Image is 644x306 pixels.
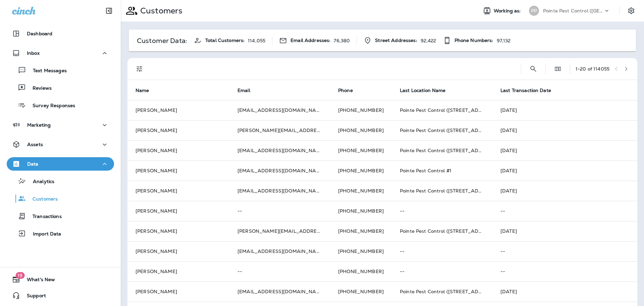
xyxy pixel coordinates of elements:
[334,38,350,43] p: 76,380
[7,98,114,112] button: Survey Responses
[127,201,229,221] td: [PERSON_NAME]
[492,281,637,302] td: [DATE]
[400,269,484,274] p: --
[400,168,451,174] span: Pointe Pest Control #1
[492,181,637,201] td: [DATE]
[127,261,229,281] td: [PERSON_NAME]
[127,140,229,161] td: [PERSON_NAME]
[229,140,330,161] td: [EMAIL_ADDRESS][DOMAIN_NAME]
[127,281,229,302] td: [PERSON_NAME]
[400,228,541,234] span: Pointe Pest Control ([STREET_ADDRESS][PERSON_NAME] )
[330,241,392,261] td: [PHONE_NUMBER]
[330,100,392,120] td: [PHONE_NUMBER]
[400,289,541,295] span: Pointe Pest Control ([STREET_ADDRESS][PERSON_NAME] )
[492,100,637,120] td: [DATE]
[133,62,146,76] button: Filters
[100,4,118,17] button: Collapse Sidebar
[26,85,52,92] p: Reviews
[27,50,40,56] p: Inbox
[26,103,75,109] p: Survey Responses
[330,221,392,241] td: [PHONE_NUMBER]
[20,293,46,301] span: Support
[338,88,353,93] span: Phone
[330,261,392,281] td: [PHONE_NUMBER]
[500,269,629,274] p: --
[136,88,149,93] span: Name
[138,6,182,16] p: Customers
[229,221,330,241] td: [PERSON_NAME][EMAIL_ADDRESS][DOMAIN_NAME]
[127,241,229,261] td: [PERSON_NAME]
[7,27,114,40] button: Dashboard
[290,38,330,43] span: Email Addresses:
[7,63,114,77] button: Text Messages
[127,181,229,201] td: [PERSON_NAME]
[400,249,484,254] p: --
[400,208,484,214] p: --
[492,140,637,161] td: [DATE]
[338,87,362,93] span: Phone
[7,273,114,286] button: 19What's New
[7,209,114,223] button: Transactions
[26,179,54,185] p: Analytics
[527,62,540,76] button: Search Customers
[229,161,330,181] td: [EMAIL_ADDRESS][DOMAIN_NAME]
[248,38,265,43] p: 114,055
[229,281,330,302] td: [EMAIL_ADDRESS][DOMAIN_NAME]
[400,127,541,133] span: Pointe Pest Control ([STREET_ADDRESS][PERSON_NAME] )
[229,241,330,261] td: [EMAIL_ADDRESS][DOMAIN_NAME]
[492,221,637,241] td: [DATE]
[27,122,51,128] p: Marketing
[7,289,114,302] button: Support
[551,62,565,76] button: Edit Fields
[229,181,330,201] td: [EMAIL_ADDRESS][DOMAIN_NAME]
[400,88,446,93] span: Last Location Name
[27,142,43,147] p: Assets
[237,208,322,214] p: --
[625,5,637,17] button: Settings
[7,157,114,171] button: Data
[7,174,114,188] button: Analytics
[330,120,392,140] td: [PHONE_NUMBER]
[421,38,436,43] p: 92,422
[400,107,541,113] span: Pointe Pest Control ([STREET_ADDRESS][PERSON_NAME] )
[330,140,392,161] td: [PHONE_NUMBER]
[136,87,158,93] span: Name
[497,38,511,43] p: 97,132
[500,249,629,254] p: --
[330,161,392,181] td: [PHONE_NUMBER]
[237,87,259,93] span: Email
[229,100,330,120] td: [EMAIL_ADDRESS][DOMAIN_NAME]
[529,6,539,16] div: PP
[27,161,39,167] p: Data
[375,38,417,43] span: Street Addresses:
[576,66,609,72] div: 1 - 20 of 114055
[7,226,114,241] button: Import Data
[492,161,637,181] td: [DATE]
[20,277,55,285] span: What's New
[7,191,114,206] button: Customers
[7,118,114,132] button: Marketing
[27,31,52,36] p: Dashboard
[7,138,114,151] button: Assets
[127,120,229,140] td: [PERSON_NAME]
[492,120,637,140] td: [DATE]
[400,147,541,154] span: Pointe Pest Control ([STREET_ADDRESS][PERSON_NAME] )
[330,281,392,302] td: [PHONE_NUMBER]
[26,231,61,237] p: Import Data
[330,201,392,221] td: [PHONE_NUMBER]
[330,181,392,201] td: [PHONE_NUMBER]
[494,8,522,14] span: Working as:
[127,221,229,241] td: [PERSON_NAME]
[454,38,493,43] span: Phone Numbers:
[205,38,245,43] span: Total Customers:
[500,208,629,214] p: --
[500,88,551,93] span: Last Transaction Date
[127,161,229,181] td: [PERSON_NAME]
[26,196,58,203] p: Customers
[7,46,114,60] button: Inbox
[127,100,229,120] td: [PERSON_NAME]
[400,87,454,93] span: Last Location Name
[229,120,330,140] td: [PERSON_NAME][EMAIL_ADDRESS][PERSON_NAME][DOMAIN_NAME]
[237,269,322,274] p: --
[500,87,560,93] span: Last Transaction Date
